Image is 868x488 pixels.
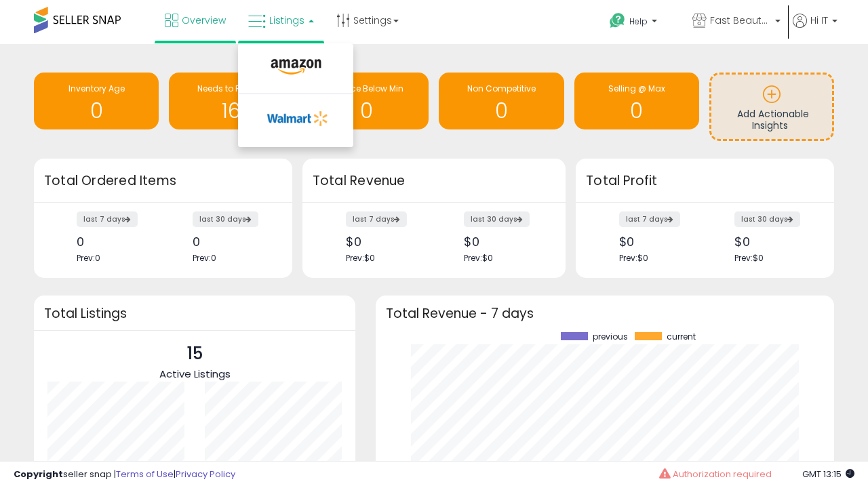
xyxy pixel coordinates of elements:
[193,211,258,227] label: last 30 days
[346,235,424,249] div: $0
[737,107,809,133] span: Add Actionable Insights
[711,75,832,139] a: Add Actionable Insights
[182,14,226,27] span: Overview
[269,14,304,27] span: Listings
[586,171,824,190] h3: Total Profit
[34,73,159,129] a: Inventory Age 0
[446,100,557,122] h1: 0
[439,73,564,129] a: Non Competitive 0
[464,252,493,264] span: Prev: $0
[329,83,403,94] span: BB Price Below Min
[386,308,824,319] h3: Total Revenue - 7 days
[608,83,665,94] span: Selling @ Max
[77,235,153,249] div: 0
[77,211,138,227] label: last 7 days
[159,341,231,367] p: 15
[304,73,429,129] a: BB Price Below Min 0
[14,468,63,481] strong: Copyright
[44,171,282,190] h3: Total Ordered Items
[176,468,235,481] a: Privacy Policy
[464,211,530,227] label: last 30 days
[176,100,287,122] h1: 16
[44,308,345,319] h3: Total Listings
[197,83,266,94] span: Needs to Reprice
[311,100,422,122] h1: 0
[68,83,125,94] span: Inventory Age
[313,171,555,190] h3: Total Revenue
[346,252,375,264] span: Prev: $0
[193,252,216,264] span: Prev: 0
[593,332,628,342] span: previous
[464,235,542,249] div: $0
[467,83,536,94] span: Non Competitive
[346,211,407,227] label: last 7 days
[734,252,764,264] span: Prev: $0
[599,2,680,44] a: Help
[734,211,800,227] label: last 30 days
[574,73,699,129] a: Selling @ Max 0
[159,367,231,381] span: Active Listings
[629,16,648,27] span: Help
[619,211,680,227] label: last 7 days
[793,14,837,44] a: Hi IT
[810,14,828,27] span: Hi IT
[619,252,648,264] span: Prev: $0
[802,468,854,481] span: 2025-08-16 13:15 GMT
[734,235,810,249] div: $0
[609,12,626,29] i: Get Help
[581,100,692,122] h1: 0
[710,14,771,27] span: Fast Beauty ([GEOGRAPHIC_DATA])
[77,252,100,264] span: Prev: 0
[619,235,695,249] div: $0
[169,73,294,129] a: Needs to Reprice 16
[14,468,235,481] div: seller snap | |
[116,468,174,481] a: Terms of Use
[193,235,269,249] div: 0
[667,332,696,342] span: current
[41,100,152,122] h1: 0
